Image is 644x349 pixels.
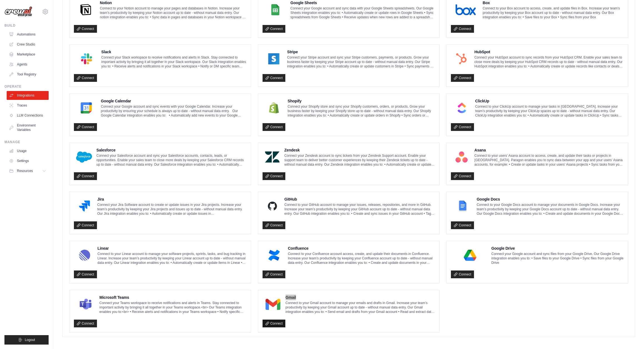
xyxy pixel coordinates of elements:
[264,299,282,310] img: Gmail Logo
[264,4,287,15] img: Google Sheets Logo
[76,102,97,113] img: Google Calendar Logo
[4,84,49,89] div: Operate
[475,98,623,104] h4: ClickUp
[451,270,474,278] a: Connect
[451,25,474,33] a: Connect
[97,196,246,202] h4: Jira
[17,169,33,173] span: Resources
[98,252,246,265] p: Connect to your Linear account to manage your software projects, sprints, tasks, and bug tracking...
[76,250,94,261] img: Linear Logo
[284,203,435,216] p: Connect to your GitHub account to manage your issues, releases, repositories, and more in GitHub....
[7,30,49,39] a: Automations
[263,123,286,131] a: Connect
[284,147,435,153] h4: Zendesk
[7,91,49,100] a: Integrations
[475,104,623,118] p: Connect to your ClickUp account to manage your tasks in [GEOGRAPHIC_DATA]. Increase your team’s p...
[616,322,644,349] iframe: Chat Widget
[25,338,35,342] span: Logout
[74,320,97,327] a: Connect
[263,320,286,327] a: Connect
[263,270,286,278] a: Connect
[264,151,281,163] img: Zendesk Logo
[263,25,286,33] a: Connect
[453,4,479,15] img: Box Logo
[263,172,286,180] a: Connect
[474,49,623,55] h4: HubSpot
[286,295,435,300] h4: Gmail
[101,98,246,104] h4: Google Calendar
[284,153,435,167] p: Connect your Zendesk account to sync tickets from your Zendesk Support account. Enable your suppo...
[76,151,93,163] img: Salesforce Logo
[96,147,246,153] h4: Salesforce
[76,201,93,212] img: Jira Logo
[286,301,435,314] p: Connect to your Gmail account to manage your emails and drafts in Gmail. Increase your team’s pro...
[288,98,435,104] h4: Shopify
[99,301,246,314] p: Connect your Teams workspace to receive notifications and alerts in Teams. Stay connected to impo...
[288,104,435,118] p: Connect your Shopify store and sync your Shopify customers, orders, or products. Grow your busine...
[287,55,435,69] p: Connect your Stripe account and sync your Stripe customers, payments, or products. Grow your busi...
[451,123,474,131] a: Connect
[101,104,246,118] p: Connect your Google account and sync events with your Google Calendar. Increase your productivity...
[7,156,49,165] a: Settings
[7,111,49,120] a: LLM Connections
[477,196,623,202] h4: Google Docs
[451,221,474,229] a: Connect
[74,25,97,33] a: Connect
[76,4,96,15] img: Notion Logo
[101,49,246,55] h4: Slack
[477,203,623,216] p: Connect to your Google Docs account to manage your documents in Google Docs. Increase your team’s...
[7,166,49,175] button: Resources
[451,172,474,180] a: Connect
[475,147,623,153] h4: Asana
[7,101,49,110] a: Traces
[99,295,246,300] h4: Microsoft Teams
[74,123,97,131] a: Connect
[483,6,623,19] p: Connect to your Box account to access, create, and update files in Box. Increase your team’s prod...
[74,172,97,180] a: Connect
[453,201,473,212] img: Google Docs Logo
[284,196,435,202] h4: GitHub
[453,53,470,64] img: HubSpot Logo
[74,270,97,278] a: Connect
[7,50,49,59] a: Marketplace
[288,252,435,265] p: Connect to your Confluence account access, create, and update their documents in Confluence. Incr...
[264,250,284,261] img: Confluence Logo
[7,121,49,134] a: Environment Variables
[491,246,623,251] h4: Google Drive
[98,246,246,251] h4: Linear
[76,53,98,64] img: Slack Logo
[453,151,470,163] img: Asana Logo
[288,246,435,251] h4: Confluence
[96,153,246,167] p: Connect your Salesforce account and sync your Salesforce accounts, contacts, leads, or opportunit...
[453,250,487,261] img: Google Drive Logo
[7,60,49,69] a: Agents
[97,203,246,216] p: Connect your Jira Software account to create or update issues in your Jira projects. Increase you...
[287,49,435,55] h4: Stripe
[264,102,284,113] img: Shopify Logo
[263,221,286,229] a: Connect
[4,23,49,28] div: Build
[100,6,246,19] p: Connect to your Notion account to manage your pages and databases in Notion. Increase your team’s...
[76,299,96,310] img: Microsoft Teams Logo
[7,40,49,49] a: Crew Studio
[491,252,623,265] p: Connect your Google account and sync files from your Google Drive. Our Google Drive integration e...
[290,6,435,19] p: Connect your Google account and sync data with your Google Sheets spreadsheets. Our Google Sheets...
[74,221,97,229] a: Connect
[101,55,246,69] p: Connect your Slack workspace to receive notifications and alerts in Slack. Stay connected to impo...
[7,70,49,79] a: Tool Registry
[451,74,474,82] a: Connect
[475,153,623,167] p: Connect to your users’ Asana account to access, create, and update their tasks or projects in [GE...
[4,140,49,144] div: Manage
[264,201,281,212] img: GitHub Logo
[4,6,32,17] img: Logo
[4,335,49,345] button: Logout
[474,55,623,69] p: Connect your HubSpot account to sync records from your HubSpot CRM. Enable your sales team to clo...
[453,102,471,113] img: ClickUp Logo
[74,74,97,82] a: Connect
[263,74,286,82] a: Connect
[7,146,49,155] a: Usage
[264,53,283,64] img: Stripe Logo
